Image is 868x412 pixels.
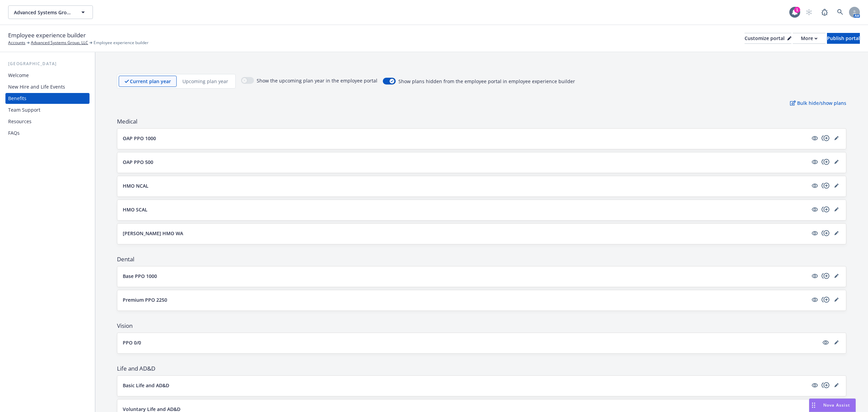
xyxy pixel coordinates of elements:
a: New Hire and Life Events [5,81,90,92]
a: Team Support [5,105,90,115]
a: editPencil [832,229,841,237]
button: HMO SCAL [123,206,808,213]
a: copyPlus [822,182,830,190]
span: Life and AD&D [117,364,846,373]
span: Show plans hidden from the employee portal in employee experience builder [398,78,575,85]
a: visible [811,296,819,304]
a: editPencil [832,205,841,213]
button: Customize portal [745,33,791,44]
a: Welcome [5,70,90,81]
div: Team Support [8,105,40,115]
a: visible [822,338,830,347]
a: editPencil [832,381,841,389]
div: FAQs [8,128,20,138]
a: Report a Bug [818,5,831,19]
div: 1 [794,7,800,13]
a: FAQs [5,128,90,138]
button: Premium PPO 2250 [123,296,808,303]
a: editPencil [832,296,841,304]
div: Publish portal [827,33,860,43]
a: Benefits [5,93,90,104]
a: copyPlus [822,205,830,213]
a: visible [811,229,819,237]
a: copyPlus [822,296,830,304]
div: [GEOGRAPHIC_DATA] [5,60,90,67]
div: Welcome [8,70,29,81]
span: Employee experience builder [8,31,86,40]
a: Accounts [8,40,25,46]
a: editPencil [832,182,841,190]
a: copyPlus [822,229,830,237]
a: Resources [5,116,90,127]
button: Base PPO 1000 [123,273,808,280]
span: Advanced Systems Group, LLC [14,9,73,16]
span: Employee experience builder [94,40,149,46]
a: visible [811,182,819,190]
a: editPencil [832,134,841,142]
button: HMO NCAL [123,182,808,189]
a: visible [811,158,819,166]
div: Customize portal [745,33,791,43]
p: OAP PPO 500 [123,158,153,166]
a: Search [833,5,847,19]
p: PPO 0/0 [123,339,141,346]
button: [PERSON_NAME] HMO WA [123,230,808,237]
a: Start snowing [802,5,816,19]
button: Nova Assist [809,398,856,412]
span: Dental [117,255,846,263]
button: Publish portal [827,33,860,44]
a: editPencil [832,272,841,280]
button: Advanced Systems Group, LLC [8,5,93,19]
button: Basic Life and AD&D [123,382,808,389]
p: HMO SCAL [123,206,147,213]
a: visible [811,205,819,213]
p: HMO NCAL [123,182,149,189]
div: New Hire and Life Events [8,81,65,92]
a: copyPlus [822,272,830,280]
a: copyPlus [822,158,830,166]
p: Bulk hide/show plans [790,99,846,107]
p: Current plan year [130,78,171,85]
a: copyPlus [822,134,830,142]
button: PPO 0/0 [123,339,819,346]
a: editPencil [832,158,841,166]
span: Vision [117,322,846,330]
div: Resources [8,116,32,127]
p: Base PPO 1000 [123,273,157,280]
p: Upcoming plan year [182,78,228,85]
a: visible [811,381,819,389]
span: Nova Assist [823,402,850,408]
div: Benefits [8,93,26,104]
a: visible [811,272,819,280]
a: Advanced Systems Group, LLC [31,40,88,46]
button: OAP PPO 500 [123,158,808,166]
p: OAP PPO 1000 [123,135,156,142]
div: More [801,33,817,43]
a: copyPlus [822,381,830,389]
button: More [793,33,826,44]
button: OAP PPO 1000 [123,135,808,142]
div: Drag to move [809,399,818,412]
p: Basic Life and AD&D [123,382,169,389]
p: Premium PPO 2250 [123,296,167,303]
a: visible [811,134,819,142]
span: Show the upcoming plan year in the employee portal [257,77,377,86]
p: [PERSON_NAME] HMO WA [123,230,183,237]
a: editPencil [832,338,841,347]
span: Medical [117,117,846,126]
